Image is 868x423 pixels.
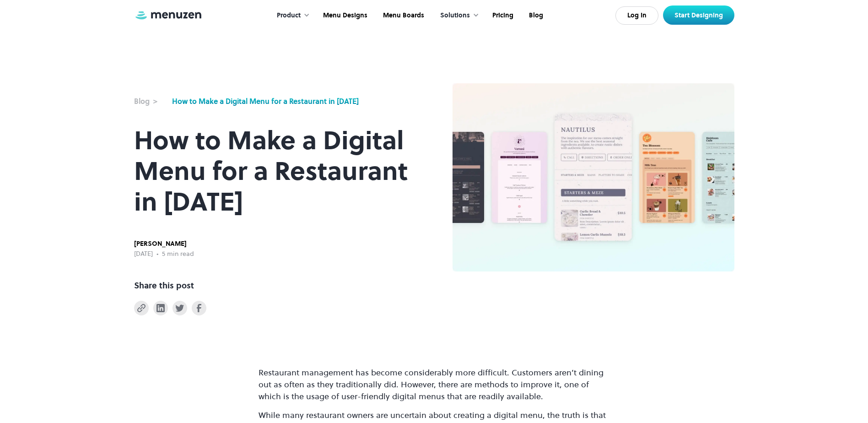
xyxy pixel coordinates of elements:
a: Blog > [134,96,167,107]
div: 5 min read [162,249,194,259]
a: Log In [615,6,658,25]
div: [DATE] [134,249,153,259]
div: • [156,249,158,259]
div: Solutions [440,11,470,21]
div: Product [277,11,301,21]
a: Pricing [484,1,520,30]
div: Solutions [431,1,484,30]
div: [PERSON_NAME] [134,239,194,249]
a: Start Designing [663,5,734,25]
div: Share this post [134,279,194,292]
a: Menu Boards [374,1,431,30]
div: Product [268,1,314,30]
h1: How to Make a Digital Menu for a Restaurant in [DATE] [134,125,416,217]
a: Menu Designs [314,1,374,30]
a: Blog [520,1,550,30]
p: Restaurant management has become considerably more difficult. Customers aren’t dining out as ofte... [259,367,610,402]
a: How to Make a Digital Menu for a Restaurant in [DATE] [172,96,359,107]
